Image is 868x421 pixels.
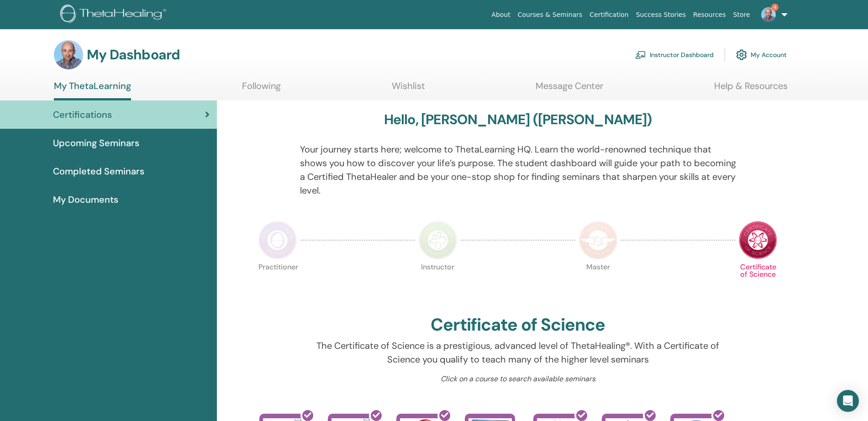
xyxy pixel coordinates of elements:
a: Help & Resources [714,80,788,98]
span: Certifications [53,108,112,121]
a: Certification [586,6,632,23]
h3: My Dashboard [87,47,180,63]
p: Instructor [419,263,457,302]
img: cog.svg [736,47,747,63]
img: chalkboard-teacher.svg [635,51,646,59]
a: Following [242,80,281,98]
img: Instructor [419,221,457,259]
a: My ThetaLearning [54,80,131,100]
p: Master [579,263,617,302]
a: Success Stories [632,6,689,23]
img: logo.png [60,5,169,25]
span: Upcoming Seminars [53,136,139,150]
p: Your journey starts here; welcome to ThetaLearning HQ. Learn the world-renowned technique that sh... [300,142,736,197]
img: default.jpg [54,40,83,69]
h3: Hello, [PERSON_NAME] ([PERSON_NAME]) [384,111,652,128]
span: My Documents [53,193,118,206]
a: Message Center [536,80,603,98]
img: default.jpg [761,7,776,22]
a: Wishlist [392,80,425,98]
p: The Certificate of Science is a prestigious, advanced level of ThetaHealing®. With a Certificate ... [300,339,736,366]
a: Store [730,6,754,23]
a: Courses & Seminars [514,6,586,23]
img: Master [579,221,617,259]
a: Instructor Dashboard [635,45,714,65]
p: Practitioner [258,263,297,302]
img: Certificate of Science [739,221,777,259]
span: 4 [771,4,779,11]
img: Practitioner [258,221,297,259]
a: Resources [689,6,730,23]
a: About [488,6,514,23]
p: Click on a course to search available seminars [300,374,736,384]
p: Certificate of Science [739,263,777,302]
span: Completed Seminars [53,164,144,178]
a: My Account [736,45,787,65]
h2: Certificate of Science [431,315,605,336]
div: Open Intercom Messenger [837,390,859,412]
